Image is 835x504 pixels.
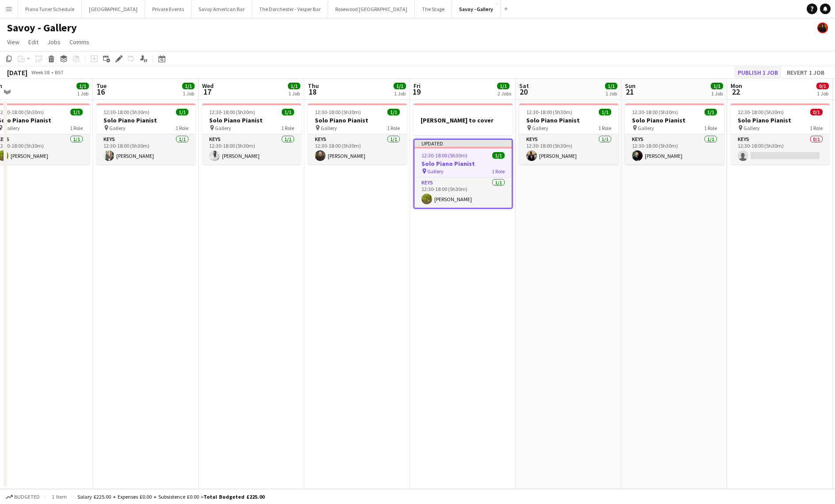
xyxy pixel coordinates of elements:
span: Gallery [743,125,760,131]
span: 22 [729,87,742,97]
button: Rosewood [GEOGRAPHIC_DATA] [328,0,415,18]
div: Updated [414,140,512,147]
app-job-card: 12:30-18:00 (5h30m)1/1Solo Piano Pianist Gallery1 RoleKeys1/112:30-18:00 (5h30m)[PERSON_NAME] [202,103,301,164]
app-card-role: Keys1/112:30-18:00 (5h30m)[PERSON_NAME] [414,178,512,208]
span: Gallery [215,125,231,131]
span: Fri [414,82,421,90]
button: The Stage [415,0,452,18]
span: Edit [28,38,38,46]
span: 1 Role [598,125,611,131]
span: Gallery [638,125,654,131]
span: 1/1 [497,83,509,89]
span: 12:30-18:00 (5h30m) [526,109,572,115]
div: 1 Job [77,90,88,97]
h3: Solo Piano Pianist [414,160,512,168]
span: Gallery [4,125,20,131]
h1: Savoy - Gallery [7,21,77,34]
app-card-role: Keys0/112:30-18:00 (5h30m) [731,134,830,164]
span: 1/1 [288,83,300,89]
button: [GEOGRAPHIC_DATA] [82,0,145,18]
app-card-role: Keys1/112:30-18:00 (5h30m)[PERSON_NAME] [625,134,724,164]
span: Sun [625,82,636,90]
button: The Dorchester - Vesper Bar [252,0,328,18]
button: Piano Tuner Schedule [18,0,82,18]
div: Salary £225.00 + Expenses £0.00 + Subsistence £0.00 = [77,493,264,500]
a: Comms [66,36,93,48]
app-job-card: 12:30-18:00 (5h30m)1/1Solo Piano Pianist Gallery1 RoleKeys1/112:30-18:00 (5h30m)[PERSON_NAME] [625,103,724,164]
span: Gallery [532,125,548,131]
div: 1 Job [288,90,300,97]
span: 1/1 [705,109,717,115]
span: Wed [202,82,214,90]
h3: Solo Piano Pianist [625,116,724,124]
span: 1/1 [176,109,188,115]
span: Total Budgeted £225.00 [203,493,264,500]
span: 1 item [49,493,70,500]
span: Gallery [109,125,126,131]
div: 1 Job [183,90,194,97]
span: View [7,38,19,46]
span: 12:30-18:00 (5h30m) [632,109,678,115]
span: 1 Role [704,125,717,131]
span: Week 38 [29,69,51,76]
span: 0/1 [810,109,823,115]
span: Thu [308,82,319,90]
span: 1/1 [182,83,195,89]
span: 1/1 [605,83,617,89]
span: Jobs [47,38,61,46]
span: 21 [624,87,636,97]
app-job-card: 12:30-18:00 (5h30m)1/1Solo Piano Pianist Gallery1 RoleKeys1/112:30-18:00 (5h30m)[PERSON_NAME] [96,103,195,164]
span: 1 Role [810,125,823,131]
span: 12:30-18:00 (5h30m) [315,109,361,115]
span: 12:30-18:00 (5h30m) [103,109,149,115]
div: BST [55,69,64,76]
span: 1 Role [387,125,400,131]
button: Savoy - Gallery [452,0,501,18]
span: 1/1 [599,109,611,115]
span: Gallery [427,168,444,175]
div: [DATE] [7,68,27,77]
app-job-card: 12:30-18:00 (5h30m)0/1Solo Piano Pianist Gallery1 RoleKeys0/112:30-18:00 (5h30m) [731,103,830,164]
span: 1/1 [394,83,406,89]
h3: Solo Piano Pianist [96,116,195,124]
div: 2 Jobs [498,90,511,97]
app-card-role: Keys1/112:30-18:00 (5h30m)[PERSON_NAME] [202,134,301,164]
app-job-card: Updated12:30-18:00 (5h30m)1/1Solo Piano Pianist Gallery1 RoleKeys1/112:30-18:00 (5h30m)[PERSON_NAME] [414,139,513,209]
h3: Solo Piano Pianist [731,116,830,124]
app-job-card: 12:30-18:00 (5h30m)1/1Solo Piano Pianist Gallery1 RoleKeys1/112:30-18:00 (5h30m)[PERSON_NAME] [519,103,618,164]
app-job-card: 12:30-18:00 (5h30m)1/1Solo Piano Pianist Gallery1 RoleKeys1/112:30-18:00 (5h30m)[PERSON_NAME] [308,103,407,164]
span: Tue [96,82,107,90]
a: View [4,36,23,48]
h3: Solo Piano Pianist [308,116,407,124]
div: 1 Job [394,90,406,97]
span: 12:30-18:00 (5h30m) [209,109,255,115]
div: 1 Job [605,90,617,97]
span: 12:30-18:00 (5h30m) [738,109,784,115]
app-card-role: Keys1/112:30-18:00 (5h30m)[PERSON_NAME] [519,134,618,164]
span: 1/1 [387,109,400,115]
span: 0/1 [816,83,829,89]
span: 1 Role [492,168,505,175]
app-job-card: [PERSON_NAME] to cover [414,103,513,135]
div: 1 Job [817,90,828,97]
button: Savoy American Bar [192,0,252,18]
span: Comms [69,38,89,46]
span: 18 [306,87,319,97]
span: 17 [201,87,214,97]
span: 1/1 [492,152,505,159]
a: Edit [25,36,42,48]
h3: Solo Piano Pianist [519,116,618,124]
span: Budgeted [14,494,40,500]
button: Publish 1 job [734,67,781,78]
app-card-role: Keys1/112:30-18:00 (5h30m)[PERSON_NAME] [308,134,407,164]
span: 1 Role [176,125,188,131]
button: Private Events [145,0,192,18]
a: Jobs [44,36,64,48]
